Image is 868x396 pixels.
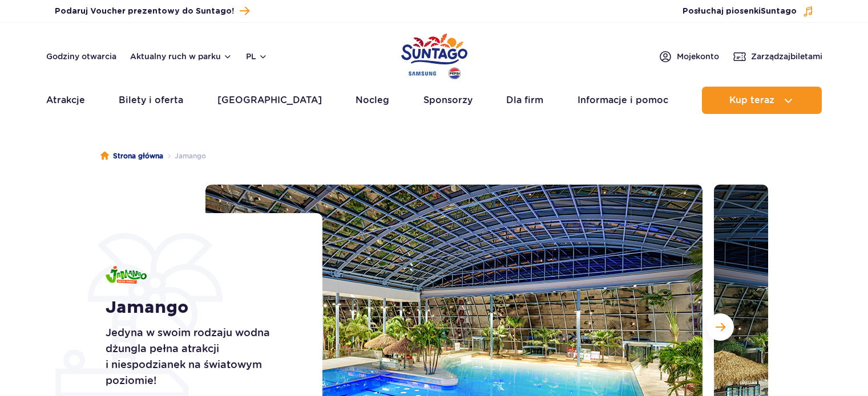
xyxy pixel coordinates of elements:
[683,6,797,17] span: Posłuchaj piosenki
[578,87,668,114] a: Informacje i pomoc
[55,6,234,17] span: Podaruj Voucher prezentowy do Suntago!
[677,51,719,62] span: Moje konto
[106,297,297,318] h1: Jamango
[751,51,822,62] span: Zarządzaj biletami
[733,50,822,63] a: Zarządzajbiletami
[55,3,249,19] a: Podaruj Voucher prezentowy do Suntago!
[246,51,268,62] button: pl
[106,325,297,389] p: Jedyna w swoim rodzaju wodna dżungla pełna atrakcji i niespodzianek na światowym poziomie!
[729,95,774,105] span: Kup teraz
[130,52,232,61] button: Aktualny ruch w parku
[683,6,814,17] button: Posłuchaj piosenkiSuntago
[100,150,163,162] a: Strona główna
[423,87,473,114] a: Sponsorzy
[163,150,206,162] li: Jamango
[706,313,734,341] button: Następny slajd
[46,51,116,62] a: Godziny otwarcia
[506,87,543,114] a: Dla firm
[119,87,183,114] a: Bilety i oferta
[356,87,389,114] a: Nocleg
[761,7,797,15] span: Suntago
[401,28,467,81] a: Park of Poland
[659,50,719,63] a: Mojekonto
[106,266,147,284] img: Jamango
[702,87,822,114] button: Kup teraz
[217,87,322,114] a: [GEOGRAPHIC_DATA]
[46,87,85,114] a: Atrakcje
